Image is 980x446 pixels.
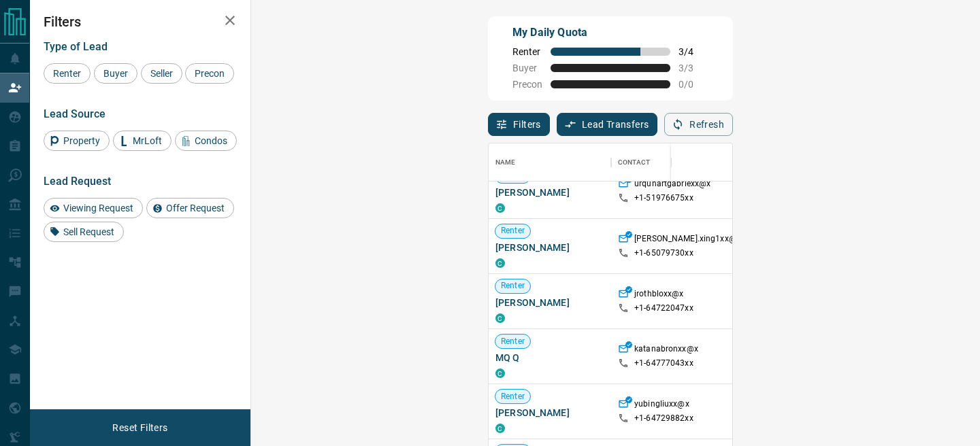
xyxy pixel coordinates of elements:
[679,46,708,57] span: 3 / 4
[128,135,167,146] span: MrLoft
[44,40,108,53] span: Type of Lead
[44,175,111,188] span: Lead Request
[634,303,693,314] p: +1- 64722047xx
[190,135,232,146] span: Condos
[634,247,693,259] p: +1- 65079730xx
[175,131,237,151] div: Condos
[618,143,650,182] div: Contact
[512,79,542,90] span: Precon
[495,313,505,323] div: condos.ca
[634,192,693,204] p: +1- 51976675xx
[103,416,176,439] button: Reset Filters
[634,178,710,192] p: urquhartgabriexx@x
[495,424,505,433] div: condos.ca
[664,113,733,136] button: Refresh
[59,203,138,213] span: Viewing Request
[495,368,505,378] div: condos.ca
[488,113,550,136] button: Filters
[634,358,693,369] p: +1- 64777043xx
[495,406,604,419] span: [PERSON_NAME]
[161,203,229,213] span: Offer Request
[611,143,720,182] div: Contact
[634,343,698,358] p: katanabronxx@x
[634,413,693,424] p: +1- 64729882xx
[495,143,516,182] div: Name
[495,258,505,268] div: condos.ca
[512,46,542,57] span: Renter
[190,68,229,79] span: Precon
[146,68,178,79] span: Seller
[44,131,110,151] div: Property
[59,135,105,146] span: Property
[489,143,611,182] div: Name
[495,226,530,237] span: Renter
[113,131,171,151] div: MrLoft
[557,113,658,136] button: Lead Transfers
[634,398,689,413] p: yubingliuxx@x
[48,68,86,79] span: Renter
[495,351,604,364] span: MQ Q
[679,79,708,90] span: 0 / 0
[44,222,124,242] div: Sell Request
[634,288,684,303] p: jrothbloxx@x
[59,226,119,237] span: Sell Request
[146,198,234,218] div: Offer Request
[44,14,237,30] h2: Filters
[495,203,505,213] div: condos.ca
[495,186,604,199] span: [PERSON_NAME]
[99,68,133,79] span: Buyer
[94,63,137,84] div: Buyer
[679,63,708,73] span: 3 / 3
[495,391,530,402] span: Renter
[512,63,542,73] span: Buyer
[44,198,143,218] div: Viewing Request
[495,296,604,309] span: [PERSON_NAME]
[495,241,604,254] span: [PERSON_NAME]
[44,63,91,84] div: Renter
[634,233,740,247] p: [PERSON_NAME].xing1xx@x
[141,63,182,84] div: Seller
[495,336,530,347] span: Renter
[512,24,708,41] p: My Daily Quota
[44,107,105,120] span: Lead Source
[185,63,234,84] div: Precon
[495,281,530,292] span: Renter
[495,171,530,182] span: Renter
